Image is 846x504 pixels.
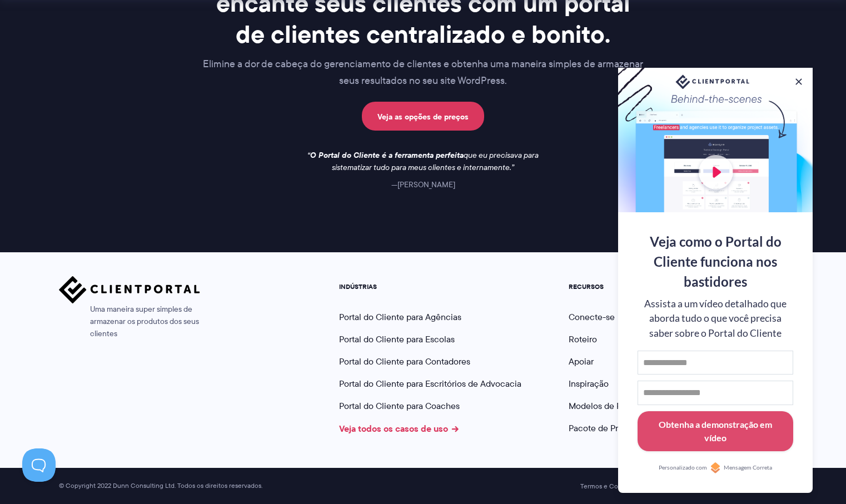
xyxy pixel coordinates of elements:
font: Mensagem Correta [724,464,772,471]
button: Obtenha a demonstração em vídeo [638,411,793,452]
a: Veja as opções de preços [362,102,484,131]
font: Veja as opções de preços [377,111,469,123]
a: Portal do Cliente para Agências [339,311,461,323]
a: Personalizado comMensagem Correta [638,462,793,473]
a: Conecte-se [569,311,615,323]
a: Pacote de Projetos [569,422,653,435]
font: Pacote de Projetos [569,422,642,435]
a: Portal do Cliente para Coaches [339,400,460,412]
a: Portal do Cliente para Escolas [339,333,455,346]
font: seus resultados no seu site WordPress. [339,73,507,88]
font: Personalizado com [659,464,707,471]
font: Elimine a dor de cabeça do gerenciamento de clientes e obtenha uma maneira simples de armazenar [203,57,643,71]
font: RECURSOS [569,282,604,292]
a: Apoiar [569,355,594,368]
font: que eu precisava para sistematizar tudo para meus clientes e internamente. [332,149,539,173]
a: Roteiro [569,333,597,346]
font: Obtenha a demonstração em vídeo [659,419,772,443]
font: O Portal do Cliente é a ferramenta perfeita [310,149,464,161]
iframe: Alternar Suporte ao Cliente [22,448,56,482]
a: Portal do Cliente para Escritórios de Advocacia [339,377,521,390]
font: Uma maneira super simples de armazenar os produtos dos seus clientes [90,303,199,339]
a: Inspiração [569,377,609,390]
a: Veja todos os casos de uso [339,422,459,435]
font: Veja como o Portal do Cliente funciona nos bastidores [650,233,782,290]
a: Termos e Condições [580,482,641,491]
font: Assista a um vídeo detalhado que aborda tudo o que você precisa saber sobre o Portal do Cliente [644,298,787,339]
font: INDÚSTRIAS [339,282,377,292]
a: Modelos de Portal [569,400,639,412]
font: © Copyright 2022 Dunn Consulting Ltd. Todos os direitos reservados. [59,481,262,490]
font: Veja todos os casos de uso [339,422,448,435]
font: [PERSON_NAME] [397,179,455,190]
img: Personalizado com RightMessage [710,462,721,473]
a: Portal do Cliente para Contadores [339,355,470,368]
